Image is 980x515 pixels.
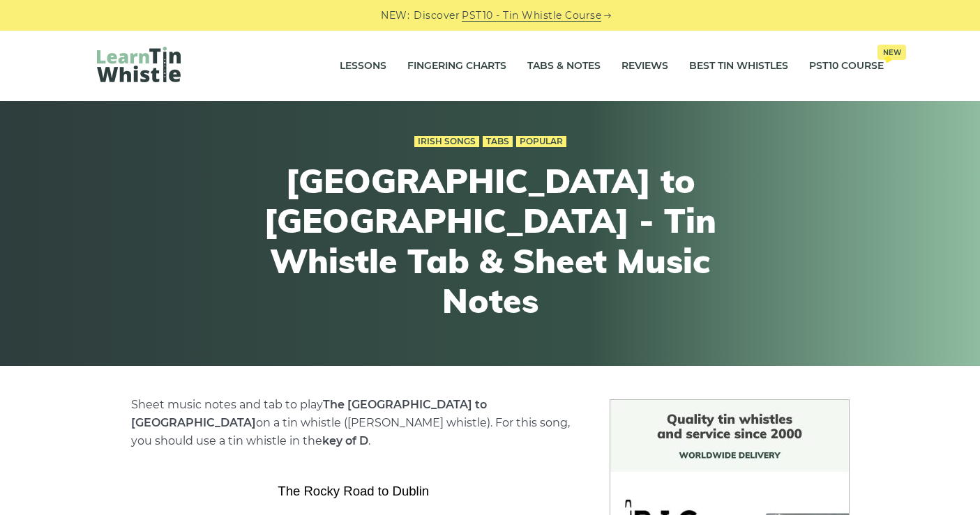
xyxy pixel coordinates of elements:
span: New [877,45,906,60]
a: Best Tin Whistles [689,49,788,84]
a: Lessons [340,49,386,84]
a: PST10 CourseNew [809,49,884,84]
a: Popular [516,136,566,147]
img: LearnTinWhistle.com [97,47,181,82]
strong: key of D [322,434,368,447]
p: Sheet music notes and tab to play on a tin whistle ([PERSON_NAME] whistle). For this song, you sh... [131,396,576,450]
a: Tabs & Notes [527,49,601,84]
a: Tabs [483,136,513,147]
a: Fingering Charts [407,49,506,84]
a: Irish Songs [414,136,479,147]
h1: [GEOGRAPHIC_DATA] to [GEOGRAPHIC_DATA] - Tin Whistle Tab & Sheet Music Notes [234,161,747,321]
a: Reviews [621,49,668,84]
